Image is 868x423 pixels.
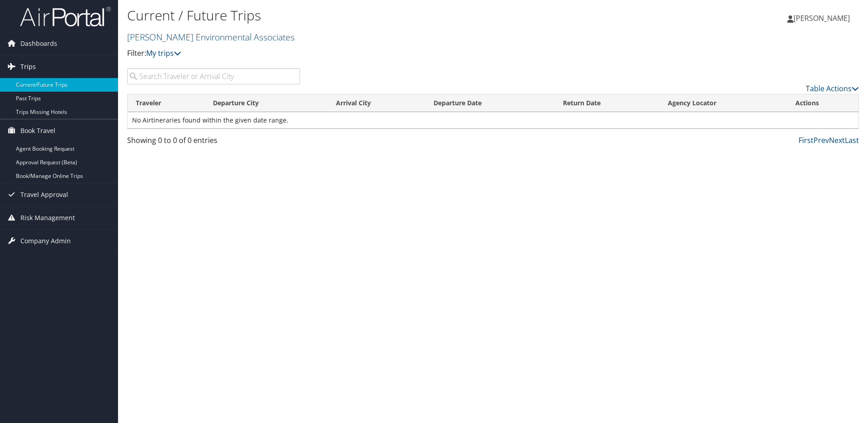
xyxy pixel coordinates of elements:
div: Showing 0 to 0 of 0 entries [127,135,300,150]
th: Arrival City: activate to sort column ascending [328,94,425,112]
a: Prev [814,135,829,145]
span: [PERSON_NAME] [794,13,850,23]
p: Filter: [127,48,615,59]
span: Travel Approval [20,183,68,206]
th: Traveler: activate to sort column ascending [128,94,205,112]
th: Agency Locator: activate to sort column ascending [660,94,787,112]
span: Trips [20,55,36,78]
th: Departure Date: activate to sort column descending [425,94,554,112]
a: Last [845,135,859,145]
input: Search Traveler or Arrival City [127,68,300,84]
span: Dashboards [20,32,57,55]
a: [PERSON_NAME] Environmental Associates [127,31,297,43]
a: Next [829,135,845,145]
a: My trips [146,48,181,58]
th: Return Date: activate to sort column ascending [555,94,660,112]
h1: Current / Future Trips [127,6,615,25]
a: Table Actions [806,84,859,93]
span: Book Travel [20,119,55,142]
img: airportal-logo.png [20,6,111,27]
th: Departure City: activate to sort column ascending [205,94,328,112]
th: Actions [787,94,858,112]
a: [PERSON_NAME] [787,5,859,32]
span: Company Admin [20,230,71,252]
span: Risk Management [20,207,75,229]
td: No Airtineraries found within the given date range. [128,112,858,128]
a: First [799,135,814,145]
